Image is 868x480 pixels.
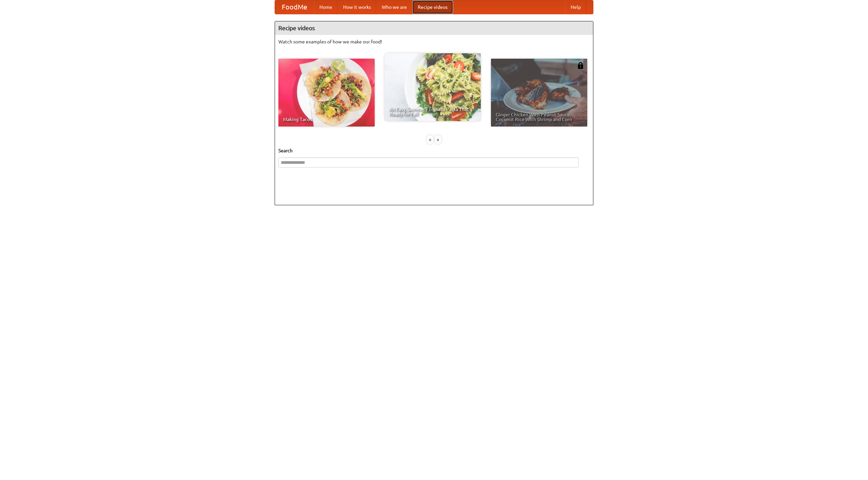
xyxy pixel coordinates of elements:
a: Recipe videos [412,0,453,14]
a: FoodMe [275,0,314,14]
img: 483408.png [577,62,584,69]
a: Making Tacos [278,59,375,127]
span: Making Tacos [283,117,370,122]
p: Watch some examples of how we make our food! [278,38,590,45]
a: How it works [338,0,376,14]
h4: Recipe videos [275,21,593,35]
span: An Easy, Summery Tomato Pasta That's Ready for Fall [389,107,476,116]
h5: Search [278,147,590,154]
a: An Easy, Summery Tomato Pasta That's Ready for Fall [384,53,481,121]
a: Help [565,0,586,14]
a: Home [314,0,338,14]
a: Who we are [376,0,412,14]
div: « [427,135,433,144]
div: » [435,135,441,144]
